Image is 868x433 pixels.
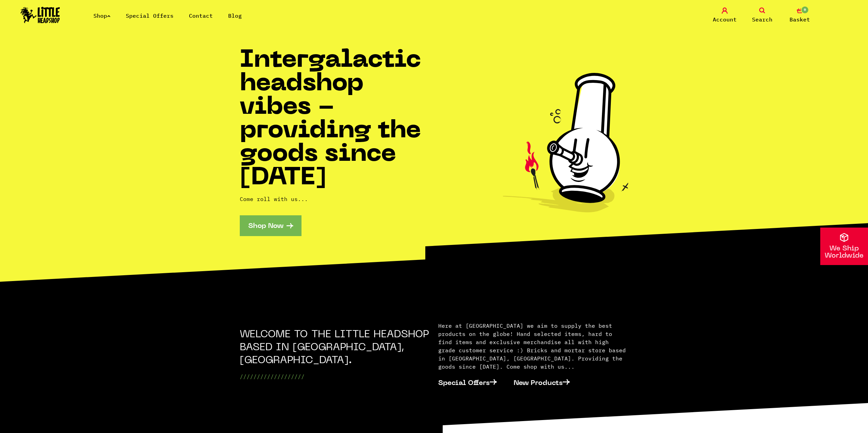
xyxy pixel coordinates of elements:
h2: WELCOME TO THE LITTLE HEADSHOP BASED IN [GEOGRAPHIC_DATA], [GEOGRAPHIC_DATA]. [240,328,430,367]
span: Account [713,15,737,24]
p: Here at [GEOGRAPHIC_DATA] we aim to supply the best products on the globe! Hand selected items, h... [438,322,629,371]
a: Search [745,7,779,24]
a: Special Offers [438,372,505,393]
p: /////////////////// [240,372,430,381]
p: Come roll with us... [240,195,434,203]
a: Shop [93,12,111,19]
span: 0 [801,6,809,14]
a: Blog [228,12,242,19]
span: Basket [790,15,810,24]
a: Special Offers [126,12,174,19]
a: New Products [514,372,578,393]
h1: Intergalactic headshop vibes - providing the goods since [DATE] [240,49,434,190]
p: We Ship Worldwide [820,245,868,260]
a: Contact [189,12,213,19]
a: 0 Basket [783,7,817,24]
span: Search [752,15,773,24]
a: Shop Now [240,215,301,236]
img: Little Head Shop Logo [20,7,60,23]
